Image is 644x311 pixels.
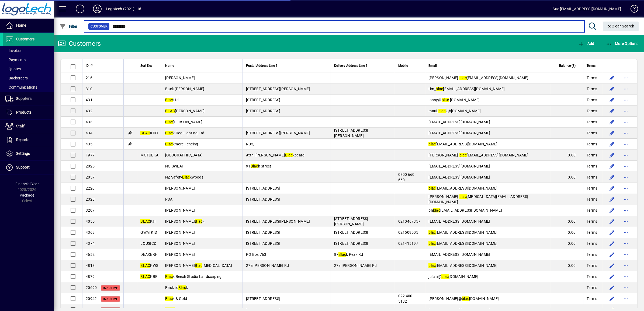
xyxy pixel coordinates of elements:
[246,263,289,268] span: 27a [PERSON_NAME] Rd
[3,133,54,147] a: Reports
[428,274,478,279] span: julian@ [DOMAIN_NAME]
[3,147,54,160] a: Settings
[3,106,54,119] a: Products
[165,131,173,135] em: Blac
[165,131,205,135] span: k Dog Lighting Ltd
[554,63,580,69] div: Balance ($)
[428,263,497,268] span: [EMAIL_ADDRESS][DOMAIN_NAME]
[3,55,54,64] a: Payments
[428,142,436,146] em: blac
[334,263,377,268] span: 27a [PERSON_NAME] Rd
[165,63,174,69] span: Name
[165,153,203,157] span: [GEOGRAPHIC_DATA]
[16,37,34,41] span: Customers
[89,4,106,14] button: Profile
[587,141,597,147] span: Terms
[436,87,443,91] em: blac
[165,142,198,146] span: kmore Fencing
[608,228,616,237] button: Edit
[553,5,621,13] div: Sue [EMAIL_ADDRESS][DOMAIN_NAME]
[428,241,497,246] span: [EMAIL_ADDRESS][DOMAIN_NAME]
[608,283,616,292] button: Edit
[551,227,583,238] td: 0.00
[587,86,597,92] span: Terms
[165,208,195,212] span: [PERSON_NAME]
[428,219,490,223] span: [EMAIL_ADDRESS][DOMAIN_NAME]
[622,195,630,204] button: More options
[165,285,188,290] span: Back to k
[58,22,79,31] button: Filter
[86,109,92,113] span: 432
[246,230,280,235] span: [STREET_ADDRESS]
[86,63,89,69] span: ID
[587,152,597,158] span: Terms
[246,98,280,102] span: [STREET_ADDRESS]
[165,142,173,146] em: Blac
[398,241,418,246] span: 021415197
[587,163,597,169] span: Terms
[165,120,173,124] em: Blac
[459,76,467,80] em: blac
[608,118,616,126] button: Edit
[608,195,616,204] button: Edit
[334,63,368,69] span: Delivery Address Line 1
[3,92,54,106] a: Suppliers
[428,241,436,246] em: blac
[622,173,630,181] button: More options
[608,85,616,93] button: Edit
[587,285,597,290] span: Terms
[622,96,630,104] button: More options
[608,250,616,259] button: Edit
[334,230,368,235] span: [STREET_ADDRESS]
[398,63,408,69] span: Mobile
[16,110,32,114] span: Products
[462,296,469,301] em: blac
[5,85,37,89] span: Communications
[587,263,597,268] span: Terms
[626,1,637,19] a: Knowledge Base
[608,261,616,270] button: Edit
[334,241,368,246] span: [STREET_ADDRESS]
[398,294,413,303] span: 022 400 5132
[16,138,29,142] span: Reports
[551,216,583,227] td: 0.00
[428,153,528,157] span: [PERSON_NAME]. [EMAIL_ADDRESS][DOMAIN_NAME]
[608,107,616,115] button: Edit
[607,24,635,28] span: Clear Search
[86,153,95,157] span: 1977
[165,98,179,102] span: Ltd
[622,107,630,115] button: More options
[86,131,92,135] span: 434
[5,76,28,80] span: Backorders
[587,108,597,114] span: Terms
[246,186,280,190] span: [STREET_ADDRESS]
[608,272,616,281] button: Edit
[86,285,97,290] span: 20690
[86,98,92,102] span: 431
[246,109,280,113] span: [STREET_ADDRESS]
[608,173,616,181] button: Edit
[246,197,280,201] span: [STREET_ADDRESS]
[622,228,630,237] button: More options
[165,98,173,102] em: Blac
[587,274,597,279] span: Terms
[165,76,195,80] span: [PERSON_NAME]
[86,142,92,146] span: 435
[5,67,21,71] span: Quotes
[5,58,26,62] span: Payments
[587,130,597,136] span: Terms
[459,194,467,199] em: blac
[428,175,490,179] span: [EMAIL_ADDRESS][DOMAIN_NAME]
[622,118,630,126] button: More options
[428,109,481,113] span: maui. k@[DOMAIN_NAME]
[16,151,30,156] span: Settings
[86,164,95,168] span: 2025
[551,260,583,271] td: 0.00
[86,208,95,212] span: 3207
[608,206,616,215] button: Edit
[334,216,368,226] span: [STREET_ADDRESS][PERSON_NAME]
[428,230,497,235] span: [EMAIL_ADDRESS][DOMAIN_NAME]
[428,208,502,212] span: bh [EMAIL_ADDRESS][DOMAIN_NAME]
[16,96,32,101] span: Suppliers
[195,219,202,223] em: Blac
